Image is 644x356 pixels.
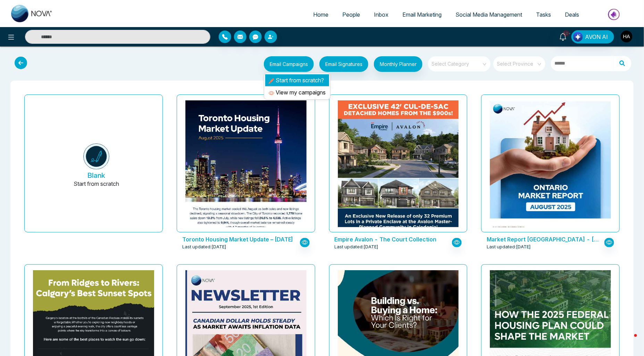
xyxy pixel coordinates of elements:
[374,11,388,18] span: Inbox
[487,235,601,243] p: Market Report Ontario - August 2025
[306,8,335,21] a: Home
[87,171,105,180] h5: Blank
[335,235,449,243] p: Empire Avalon - The Court Collection
[265,74,329,86] li: Start from scratch?
[571,30,614,43] button: AVON AI
[182,235,297,243] p: Toronto Housing Market Update – August 2025
[314,56,368,74] a: Email Signatures
[563,30,569,36] span: 10+
[319,56,368,72] button: Email Signatures
[585,33,608,41] span: AVON AI
[589,7,640,22] img: Market-place.gif
[367,8,395,21] a: Inbox
[529,8,558,21] a: Tasks
[402,11,442,18] span: Email Marketing
[455,11,522,18] span: Social Media Management
[565,11,579,18] span: Deals
[182,243,226,250] span: Last updated: [DATE]
[335,243,379,250] span: Last updated: [DATE]
[368,56,423,74] a: Monthly Planner
[374,56,423,72] button: Monthly Planner
[269,89,326,96] a: View my campaigns
[555,30,571,42] a: 10+
[621,31,633,42] img: User Avatar
[335,8,367,21] a: People
[573,32,583,42] img: Lead Flow
[74,180,119,196] p: Start from scratch
[264,56,314,72] button: Email Campaigns
[558,8,586,21] a: Deals
[449,8,529,21] a: Social Media Management
[487,243,531,250] span: Last updated: [DATE]
[620,332,637,349] iframe: Intercom live chat
[313,11,328,18] span: Home
[395,8,449,21] a: Email Marketing
[258,60,314,67] a: Email Campaigns
[83,143,109,169] img: novacrm
[36,100,157,232] button: BlankStart from scratch
[342,11,360,18] span: People
[536,11,551,18] span: Tasks
[11,5,53,22] img: Nova CRM Logo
